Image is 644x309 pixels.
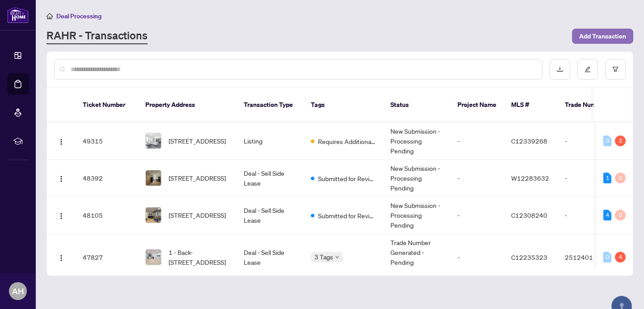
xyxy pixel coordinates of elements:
[318,174,376,183] span: Submitted for Review
[146,250,161,265] img: thumbnail-img
[450,197,504,234] td: -
[615,173,626,183] div: 0
[54,208,68,222] button: Logo
[511,253,547,261] span: C12235323
[56,12,102,20] span: Deal Processing
[577,59,598,80] button: edit
[47,28,148,44] a: RAHR - Transactions
[314,252,333,262] span: 3 Tags
[335,255,339,259] span: down
[146,207,161,223] img: thumbnail-img
[146,133,161,148] img: thumbnail-img
[558,88,620,123] th: Trade Number
[450,88,504,123] th: Project Name
[558,123,620,160] td: -
[511,211,547,219] span: C12308240
[169,136,226,146] span: [STREET_ADDRESS]
[58,175,65,182] img: Logo
[615,252,626,262] div: 4
[558,197,620,234] td: -
[54,171,68,185] button: Logo
[572,29,633,44] button: Add Transaction
[138,88,237,123] th: Property Address
[603,252,611,262] div: 0
[608,278,635,305] button: Open asap
[169,210,226,220] span: [STREET_ADDRESS]
[585,66,591,72] span: edit
[383,123,450,160] td: New Submission - Processing Pending
[511,174,549,182] span: W12283632
[511,137,547,145] span: C12339268
[615,135,626,146] div: 2
[612,66,619,72] span: filter
[7,7,29,23] img: logo
[579,29,626,43] span: Add Transaction
[58,212,65,220] img: Logo
[383,160,450,197] td: New Submission - Processing Pending
[318,211,376,220] span: Submitted for Review
[383,88,450,123] th: Status
[318,136,376,146] span: Requires Additional Docs
[58,138,65,145] img: Logo
[58,254,65,262] img: Logo
[237,160,304,197] td: Deal - Sell Side Lease
[76,234,138,281] td: 47827
[383,197,450,234] td: New Submission - Processing Pending
[12,285,24,297] span: AH
[450,123,504,160] td: -
[76,160,138,197] td: 48392
[615,210,626,220] div: 0
[450,160,504,197] td: -
[557,66,563,72] span: download
[237,123,304,160] td: Listing
[450,234,504,281] td: -
[76,88,138,123] th: Ticket Number
[76,123,138,160] td: 49315
[603,135,611,146] div: 0
[54,250,68,264] button: Logo
[169,247,229,267] span: 1 - Back-[STREET_ADDRESS]
[558,234,620,281] td: 2512401
[304,88,383,123] th: Tags
[47,13,53,19] span: home
[146,170,161,186] img: thumbnail-img
[504,88,558,123] th: MLS #
[383,234,450,281] td: Trade Number Generated - Pending Information
[558,160,620,197] td: -
[237,234,304,281] td: Deal - Sell Side Lease
[54,134,68,148] button: Logo
[237,197,304,234] td: Deal - Sell Side Lease
[76,197,138,234] td: 48105
[550,59,570,80] button: download
[603,210,611,220] div: 4
[605,59,626,80] button: filter
[169,173,226,183] span: [STREET_ADDRESS]
[603,173,611,183] div: 1
[237,88,304,123] th: Transaction Type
